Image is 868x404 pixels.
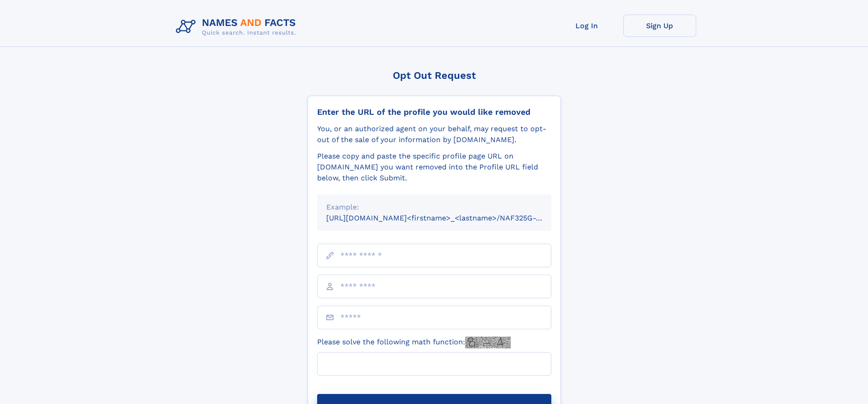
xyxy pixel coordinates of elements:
[623,15,696,37] a: Sign Up
[308,70,561,81] div: Opt Out Request
[317,107,551,117] div: Enter the URL of the profile you would like removed
[326,214,569,222] small: [URL][DOMAIN_NAME]<firstname>_<lastname>/NAF325G-xxxxxxxx
[317,337,511,348] label: Please solve the following math function:
[317,151,551,184] div: Please copy and paste the specific profile page URL on [DOMAIN_NAME] you want removed into the Pr...
[326,202,542,213] div: Example:
[550,15,623,37] a: Log In
[172,15,303,39] img: Logo Names and Facts
[317,123,551,145] div: You, or an authorized agent on your behalf, may request to opt-out of the sale of your informatio...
